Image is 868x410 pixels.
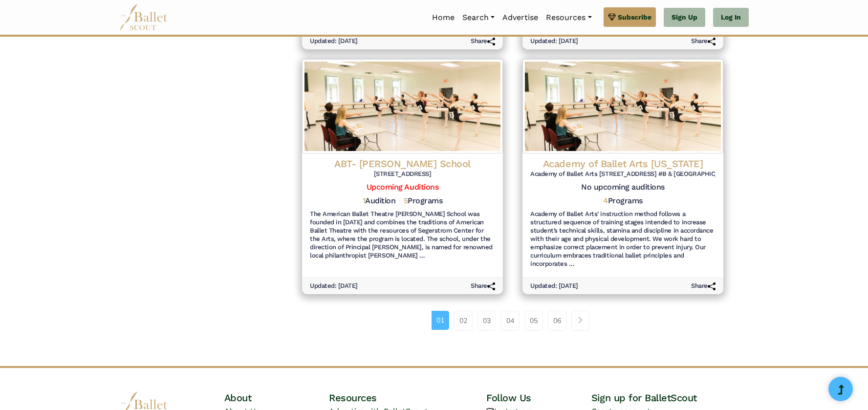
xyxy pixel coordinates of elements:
[691,282,716,290] h6: Share
[542,7,595,28] a: Resources
[499,7,542,28] a: Advertise
[363,196,366,205] span: 1
[302,59,503,153] img: Logo
[471,282,495,290] h6: Share
[310,210,495,259] h6: The American Ballet Theatre [PERSON_NAME] School was founded in [DATE] and combines the tradition...
[664,8,705,27] a: Sign Up
[530,170,716,178] h6: Academy of Ballet Arts [STREET_ADDRESS] #B & [GEOGRAPHIC_DATA]
[404,196,408,205] span: 5
[367,182,438,192] a: Upcoming Auditions
[530,182,716,193] h5: No upcoming auditions
[477,311,496,330] a: 03
[530,210,716,268] h6: Academy of Ballet Arts’ instruction method follows a structured sequence of training stages inten...
[310,282,358,290] h6: Updated: [DATE]
[608,12,616,22] img: gem.svg
[329,391,486,404] h4: Resources
[224,391,329,404] h4: About
[530,37,578,45] h6: Updated: [DATE]
[454,311,473,330] a: 02
[530,157,716,170] h4: Academy of Ballet Arts [US_STATE]
[713,8,749,27] a: Log In
[530,282,578,290] h6: Updated: [DATE]
[310,170,495,178] h6: [STREET_ADDRESS]
[603,196,608,205] span: 4
[501,311,520,330] a: 04
[471,37,495,45] h6: Share
[458,7,499,28] a: Search
[522,59,723,153] img: Logo
[363,196,396,206] h5: Audition
[432,311,449,329] a: 01
[524,311,543,330] a: 05
[432,311,594,330] nav: Page navigation example
[691,37,716,45] h6: Share
[604,7,656,27] a: Subscribe
[618,12,651,22] span: Subscribe
[548,311,566,330] a: 06
[591,391,749,404] h4: Sign up for BalletScout
[310,37,358,45] h6: Updated: [DATE]
[404,196,443,206] h5: Programs
[486,391,591,404] h4: Follow Us
[603,196,643,206] h5: Programs
[310,157,495,170] h4: ABT- [PERSON_NAME] School
[428,7,458,28] a: Home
